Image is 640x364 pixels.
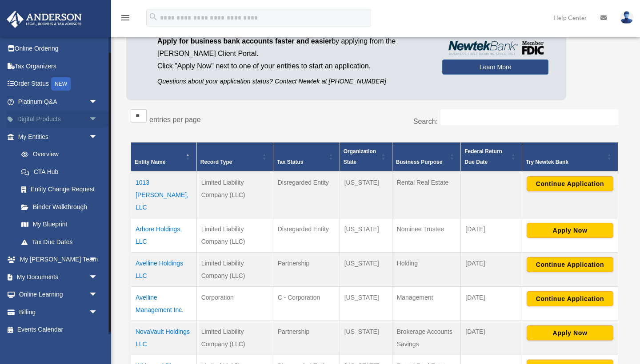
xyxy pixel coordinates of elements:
td: Management [392,286,461,320]
td: [US_STATE] [340,252,392,286]
td: [US_STATE] [340,171,392,218]
td: Partnership [273,320,340,355]
p: Click "Apply Now" next to one of your entities to start an application. [157,60,429,72]
span: Organization State [344,148,376,165]
td: Limited Liability Company (LLC) [196,252,273,286]
td: 1013 [PERSON_NAME], LLC [131,171,197,218]
i: search [148,12,158,22]
td: Limited Liability Company (LLC) [196,171,273,218]
label: entries per page [149,116,201,123]
span: Apply for business bank accounts faster and easier [157,37,332,45]
a: Entity Change Request [12,181,107,198]
td: [US_STATE] [340,286,392,320]
button: Continue Application [527,257,613,272]
a: My [PERSON_NAME] Teamarrow_drop_down [6,251,111,269]
td: NovaVault Holdings LLC [131,320,197,355]
td: Disregarded Entity [273,218,340,252]
span: arrow_drop_down [89,93,107,111]
span: arrow_drop_down [89,268,107,286]
td: [US_STATE] [340,218,392,252]
td: Nominee Trustee [392,218,461,252]
a: My Blueprint [12,216,107,233]
td: Brokerage Accounts Savings [392,320,461,355]
td: Disregarded Entity [273,171,340,218]
a: Online Ordering [6,40,111,58]
td: [DATE] [461,218,522,252]
span: Tax Status [277,159,304,165]
img: User Pic [620,11,633,24]
td: Arbore Holdings, LLC [131,218,197,252]
a: menu [120,16,131,23]
span: Entity Name [135,159,165,165]
th: Record Type: Activate to sort [196,142,273,171]
a: My Documentsarrow_drop_down [6,268,111,286]
span: Business Purpose [396,159,443,165]
th: Tax Status: Activate to sort [273,142,340,171]
a: Platinum Q&Aarrow_drop_down [6,93,111,111]
td: Corporation [196,286,273,320]
a: Events Calendar [6,321,111,339]
a: Billingarrow_drop_down [6,303,111,321]
th: Organization State: Activate to sort [340,142,392,171]
th: Business Purpose: Activate to sort [392,142,461,171]
td: Avelline Holdings LLC [131,252,197,286]
div: NEW [51,77,71,91]
span: arrow_drop_down [89,286,107,304]
i: menu [120,12,131,23]
p: by applying from the [PERSON_NAME] Client Portal. [157,35,429,60]
a: Digital Productsarrow_drop_down [6,111,111,128]
div: Try Newtek Bank [526,157,604,167]
span: arrow_drop_down [89,251,107,269]
a: Order StatusNEW [6,75,111,93]
td: Avelline Management Inc. [131,286,197,320]
a: Binder Walkthrough [12,198,107,216]
p: Questions about your application status? Contact Newtek at [PHONE_NUMBER] [157,76,429,87]
span: arrow_drop_down [89,128,107,146]
span: Federal Return Due Date [464,148,502,165]
a: Tax Due Dates [12,233,107,251]
a: My Entitiesarrow_drop_down [6,128,107,146]
a: Tax Organizers [6,57,111,75]
img: Anderson Advisors Platinum Portal [4,11,84,28]
button: Apply Now [527,223,613,238]
td: Rental Real Estate [392,171,461,218]
span: arrow_drop_down [89,303,107,321]
th: Try Newtek Bank : Activate to sort [522,142,618,171]
a: Online Learningarrow_drop_down [6,286,111,304]
button: Apply Now [527,325,613,340]
td: Limited Liability Company (LLC) [196,218,273,252]
td: Partnership [273,252,340,286]
th: Entity Name: Activate to invert sorting [131,142,197,171]
img: NewtekBankLogoSM.png [447,41,544,55]
a: Learn More [442,59,548,75]
td: [DATE] [461,252,522,286]
button: Continue Application [527,176,613,191]
td: Limited Liability Company (LLC) [196,320,273,355]
td: C - Corporation [273,286,340,320]
a: Overview [12,146,102,163]
label: Search: [413,118,438,125]
td: Holding [392,252,461,286]
td: [DATE] [461,286,522,320]
th: Federal Return Due Date: Activate to sort [461,142,522,171]
span: Record Type [200,159,232,165]
td: [DATE] [461,320,522,355]
button: Continue Application [527,291,613,306]
td: [US_STATE] [340,320,392,355]
span: arrow_drop_down [89,111,107,129]
a: CTA Hub [12,163,107,181]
